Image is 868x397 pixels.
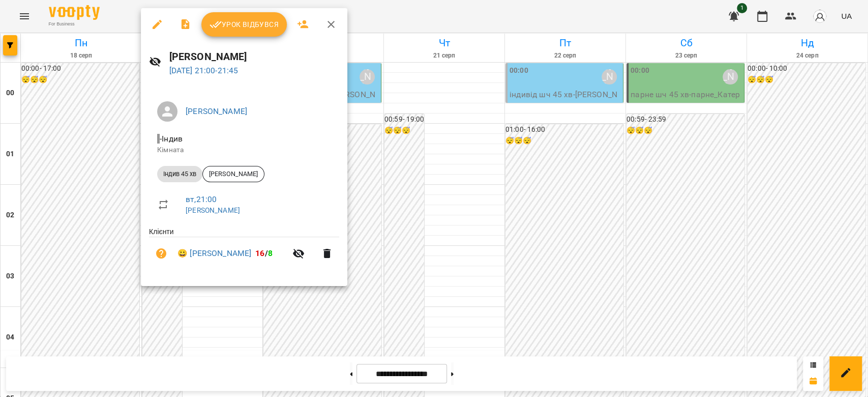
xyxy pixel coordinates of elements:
a: 😀 [PERSON_NAME] [177,247,251,260]
a: [DATE] 21:00-21:45 [169,66,238,75]
a: [PERSON_NAME] [186,206,240,214]
span: Індив 45 хв [157,169,202,179]
a: вт , 21:00 [186,194,217,204]
ul: Клієнти [149,226,339,274]
b: / [255,248,273,258]
h6: [PERSON_NAME] [169,49,339,65]
button: Візит ще не сплачено. Додати оплату? [149,241,173,266]
span: [PERSON_NAME] [203,169,264,179]
span: - Індив [157,134,185,144]
p: Кімната [157,145,331,155]
span: 8 [268,248,273,258]
span: 16 [255,248,264,258]
span: Урок відбувся [209,18,279,31]
a: [PERSON_NAME] [186,106,247,116]
div: [PERSON_NAME] [202,166,264,182]
button: Урок відбувся [201,12,287,37]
